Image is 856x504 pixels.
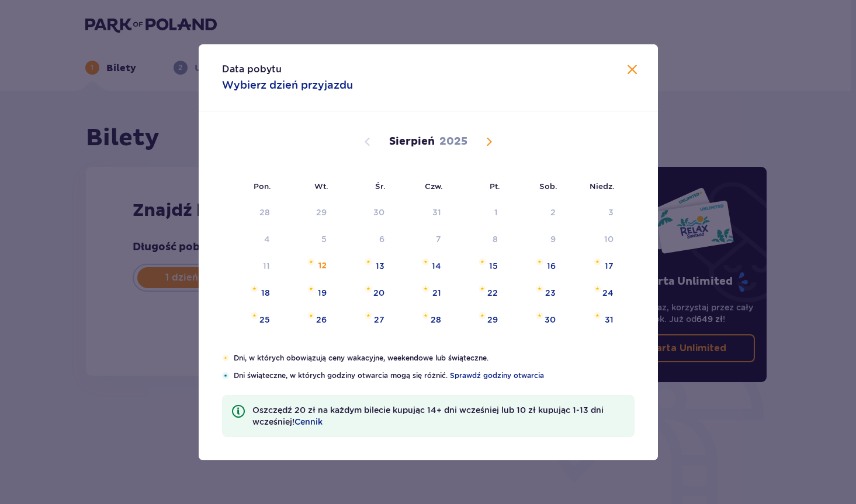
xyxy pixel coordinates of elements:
td: niedziela, 24 sierpnia 2025 [564,281,622,306]
td: wtorek, 19 sierpnia 2025 [278,281,335,306]
td: sobota, 30 sierpnia 2025 [506,307,564,333]
td: środa, 27 sierpnia 2025 [335,307,393,333]
div: 23 [545,287,556,299]
td: piątek, 29 sierpnia 2025 [449,307,506,333]
small: Wt. [314,181,328,191]
td: czwartek, 28 sierpnia 2025 [393,307,449,333]
div: 18 [261,287,270,299]
td: sobota, 16 sierpnia 2025 [506,254,564,279]
td: Not available. piątek, 8 sierpnia 2025 [449,227,506,253]
div: 25 [259,314,270,325]
td: Not available. wtorek, 5 sierpnia 2025 [278,227,335,253]
div: 28 [431,314,441,325]
td: Not available. niedziela, 10 sierpnia 2025 [564,227,622,253]
div: 20 [373,287,384,299]
div: 28 [259,206,270,218]
small: Pt. [490,181,500,191]
div: 6 [379,233,384,245]
td: sobota, 23 sierpnia 2025 [506,281,564,306]
small: Pon. [254,181,271,191]
div: 12 [318,260,327,272]
div: 29 [487,314,498,325]
div: 7 [436,233,441,245]
td: Not available. środa, 6 sierpnia 2025 [335,227,393,253]
a: Sprawdź godziny otwarcia [450,370,544,381]
td: czwartek, 21 sierpnia 2025 [393,281,449,306]
div: 19 [318,287,327,299]
div: 29 [316,206,327,218]
div: 13 [376,260,384,272]
div: 16 [547,260,556,272]
td: Not available. czwartek, 7 sierpnia 2025 [393,227,449,253]
td: Not available. wtorek, 29 lipca 2025 [278,200,335,226]
div: Calendar [199,111,658,353]
td: Not available. sobota, 9 sierpnia 2025 [506,227,564,253]
p: Dni, w których obowiązują ceny wakacyjne, weekendowe lub świąteczne. [234,353,634,363]
small: Czw. [425,181,443,191]
div: 15 [489,260,498,272]
td: Not available. piątek, 1 sierpnia 2025 [449,200,506,226]
div: 30 [545,314,556,325]
div: 5 [321,233,327,245]
div: 21 [432,287,441,299]
small: Niedz. [590,181,615,191]
div: 14 [432,260,441,272]
div: 11 [263,260,270,272]
div: 4 [264,233,270,245]
div: 26 [316,314,327,325]
td: czwartek, 14 sierpnia 2025 [393,254,449,279]
div: 9 [550,233,556,245]
td: piątek, 22 sierpnia 2025 [449,281,506,306]
td: wtorek, 26 sierpnia 2025 [278,307,335,333]
td: środa, 13 sierpnia 2025 [335,254,393,279]
p: Dni świąteczne, w których godziny otwarcia mogą się różnić. [234,370,635,381]
td: niedziela, 31 sierpnia 2025 [564,307,622,333]
td: wtorek, 12 sierpnia 2025 [278,254,335,279]
td: Not available. środa, 30 lipca 2025 [335,200,393,226]
div: 30 [373,206,384,218]
div: 8 [493,233,498,245]
td: Not available. poniedziałek, 28 lipca 2025 [222,200,279,226]
td: poniedziałek, 18 sierpnia 2025 [222,281,279,306]
small: Śr. [375,181,386,191]
td: piątek, 15 sierpnia 2025 [449,254,506,279]
td: Not available. poniedziałek, 4 sierpnia 2025 [222,227,279,253]
div: 1 [494,206,498,218]
div: 31 [432,206,441,218]
td: niedziela, 17 sierpnia 2025 [564,254,622,279]
td: Not available. sobota, 2 sierpnia 2025 [506,200,564,226]
div: 27 [374,314,384,325]
td: środa, 20 sierpnia 2025 [335,281,393,306]
td: Not available. poniedziałek, 11 sierpnia 2025 [222,254,279,279]
td: poniedziałek, 25 sierpnia 2025 [222,307,279,333]
div: 22 [487,287,498,299]
div: 2 [550,206,556,218]
small: Sob. [539,181,557,191]
td: Not available. niedziela, 3 sierpnia 2025 [564,200,622,226]
td: Not available. czwartek, 31 lipca 2025 [393,200,449,226]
